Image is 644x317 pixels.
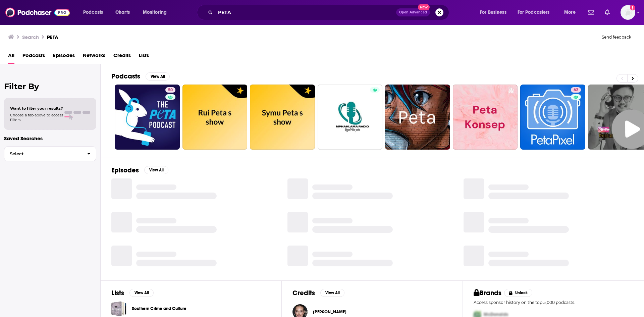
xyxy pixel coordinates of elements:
a: Southern Crime and Culture [132,305,186,312]
span: Charts [115,8,130,17]
a: Charts [111,7,134,18]
a: Podcasts [22,50,45,64]
h2: Episodes [111,166,139,174]
p: Access sponsor history on the top 5,000 podcasts. [474,300,633,305]
button: open menu [138,7,175,18]
h2: Lists [111,289,124,297]
img: User Profile [621,5,635,20]
input: Search podcasts, credits, & more... [215,7,396,18]
button: open menu [559,7,584,18]
a: PodcastsView All [111,72,170,81]
button: View All [320,289,344,297]
button: Open AdvancedNew [396,8,430,16]
a: Lists [139,50,149,64]
span: For Podcasters [518,8,550,17]
span: Logged in as WesBurdett [621,5,635,20]
span: Choose a tab above to access filters. [10,113,63,122]
div: Search podcasts, credits, & more... [203,5,455,20]
button: open menu [513,7,559,18]
a: Southern Crime and Culture [111,301,126,316]
a: All [8,50,14,64]
a: Credits [113,50,131,64]
span: [PERSON_NAME] [313,309,346,315]
a: ListsView All [111,289,154,297]
a: Peta Murgatroyd [313,309,346,315]
button: View All [146,72,170,81]
span: Open Advanced [399,11,427,14]
h2: Filter By [4,82,96,91]
a: 50 [165,87,175,93]
a: EpisodesView All [111,166,168,174]
a: Show notifications dropdown [602,7,612,18]
h3: PETA [47,34,58,40]
a: CreditsView All [292,289,344,297]
span: 50 [168,87,173,94]
p: Saved Searches [4,135,96,142]
h3: Search [22,34,39,40]
h2: Credits [292,289,315,297]
button: open menu [475,7,515,18]
button: Unlock [504,289,533,297]
button: Show profile menu [621,5,635,20]
span: Want to filter your results? [10,106,63,111]
a: 50 [115,85,180,150]
span: More [564,8,576,17]
a: Networks [83,50,105,64]
span: 62 [574,87,578,94]
button: View All [129,289,154,297]
a: 62 [571,87,581,93]
a: 62 [520,85,585,150]
span: Monitoring [143,8,167,17]
button: Send feedback [600,34,633,40]
a: Show notifications dropdown [585,7,597,18]
img: Podchaser - Follow, Share and Rate Podcasts [5,6,70,19]
button: Select [4,146,96,161]
span: New [418,4,430,10]
svg: Add a profile image [630,5,635,10]
button: View All [144,166,168,174]
span: Select [4,152,82,156]
a: Episodes [53,50,75,64]
button: open menu [78,7,112,18]
span: For Business [480,8,506,17]
h2: Podcasts [111,72,140,81]
h2: Brands [474,289,501,297]
span: Podcasts [83,8,103,17]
